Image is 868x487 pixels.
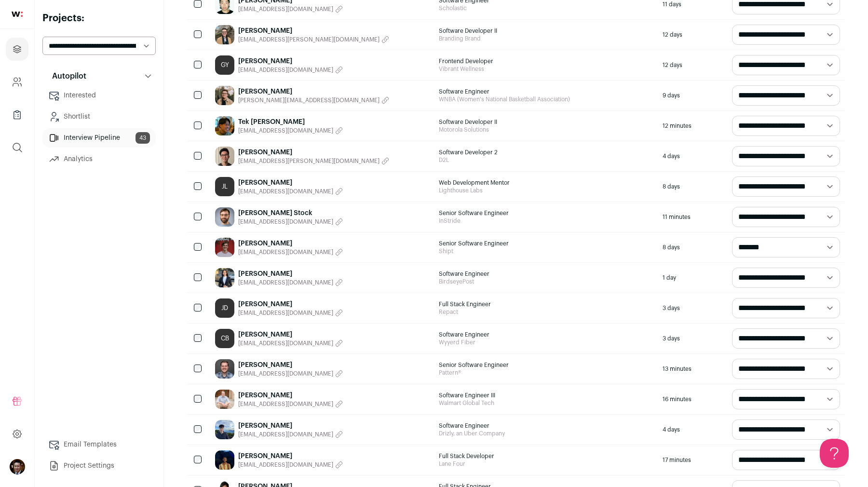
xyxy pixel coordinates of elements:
[658,20,727,50] div: 12 days
[238,391,343,400] a: [PERSON_NAME]
[238,36,389,43] button: [EMAIL_ADDRESS][PERSON_NAME][DOMAIN_NAME]
[238,431,343,438] button: [EMAIL_ADDRESS][DOMAIN_NAME]
[238,370,343,378] button: [EMAIL_ADDRESS][DOMAIN_NAME]
[238,309,343,317] button: [EMAIL_ADDRESS][DOMAIN_NAME]
[238,117,343,127] a: Tek [PERSON_NAME]
[238,400,343,408] button: [EMAIL_ADDRESS][DOMAIN_NAME]
[658,81,727,110] div: 9 days
[42,435,156,454] a: Email Templates
[238,157,389,165] button: [EMAIL_ADDRESS][PERSON_NAME][DOMAIN_NAME]
[42,67,156,86] button: Autopilot
[439,392,653,399] span: Software Engineer III
[238,157,380,165] span: [EMAIL_ADDRESS][PERSON_NAME][DOMAIN_NAME]
[215,329,234,348] div: CB
[238,248,333,256] span: [EMAIL_ADDRESS][DOMAIN_NAME]
[238,188,343,195] button: [EMAIL_ADDRESS][DOMAIN_NAME]
[439,118,653,126] span: Software Developer II
[6,103,28,126] a: Company Lists
[238,148,389,157] a: [PERSON_NAME]
[439,217,653,225] span: InStride
[238,299,343,309] a: [PERSON_NAME]
[238,431,333,438] span: [EMAIL_ADDRESS][DOMAIN_NAME]
[439,209,653,217] span: Senior Software Engineer
[238,188,333,195] span: [EMAIL_ADDRESS][DOMAIN_NAME]
[238,330,343,339] a: [PERSON_NAME]
[238,218,333,226] span: [EMAIL_ADDRESS][DOMAIN_NAME]
[10,459,25,474] button: Open dropdown
[215,86,234,105] img: 3797cda56dc2fd52cc634b48414d156e7a36a2879b588784dfd7bb0cc822338b.jpg
[238,26,389,36] a: [PERSON_NAME]
[238,239,343,248] a: [PERSON_NAME]
[215,55,234,75] a: GY
[42,128,156,148] a: Interview Pipeline43
[439,422,653,430] span: Software Engineer
[238,339,333,347] span: [EMAIL_ADDRESS][DOMAIN_NAME]
[215,238,234,257] img: dbee7196d84e96416fe7d73dc5d0979123d6f4e6dfda2a117d2a09ec3cea2af6.jpg
[238,87,389,96] a: [PERSON_NAME]
[238,56,343,66] a: [PERSON_NAME]
[6,70,28,94] a: Company and ATS Settings
[658,293,727,323] div: 3 days
[658,415,727,445] div: 4 days
[238,461,333,469] span: [EMAIL_ADDRESS][DOMAIN_NAME]
[215,450,234,470] img: ee4e5d7a1075c3ace012f421368e4d2bb7993a52df6d4809ceac8e5818bd1b5a.jpg
[238,208,343,218] a: [PERSON_NAME] Stock
[238,5,343,13] button: [EMAIL_ADDRESS][DOMAIN_NAME]
[439,331,653,338] span: Software Engineer
[439,308,653,316] span: Repact
[439,4,653,12] span: Scholastic
[439,88,653,95] span: Software Engineer
[658,354,727,384] div: 13 minutes
[238,360,343,370] a: [PERSON_NAME]
[238,279,333,286] span: [EMAIL_ADDRESS][DOMAIN_NAME]
[238,5,333,13] span: [EMAIL_ADDRESS][DOMAIN_NAME]
[238,279,343,286] button: [EMAIL_ADDRESS][DOMAIN_NAME]
[215,298,234,318] a: JD
[215,390,234,409] img: 003f60ec2403f2ff13c8bbd34b6c330b5b9e58314eba085a9445a2b863128fa6.jpg
[439,187,653,194] span: Lighthouse Labs
[658,111,727,141] div: 12 minutes
[238,248,343,256] button: [EMAIL_ADDRESS][DOMAIN_NAME]
[238,400,333,408] span: [EMAIL_ADDRESS][DOMAIN_NAME]
[658,50,727,80] div: 12 days
[215,177,234,196] a: JL
[439,430,653,437] span: Drizly, an Uber Company
[42,12,156,25] h2: Projects:
[42,149,156,169] a: Analytics
[439,247,653,255] span: Shipt
[215,359,234,379] img: 3ce318793e9018e7b7fe3799180a9b295c83a6c9fe79bc4707e994467de1086c.jpg
[42,107,156,126] a: Shortlist
[439,278,653,285] span: BirdseyePost
[439,27,653,35] span: Software Developer II
[658,445,727,475] div: 17 minutes
[439,300,653,308] span: Full Stack Engineer
[238,66,343,74] button: [EMAIL_ADDRESS][DOMAIN_NAME]
[238,339,343,347] button: [EMAIL_ADDRESS][DOMAIN_NAME]
[238,421,343,431] a: [PERSON_NAME]
[439,156,653,164] span: D2L
[215,147,234,166] img: 8e8ac8a7f003a83c099d034f7f24271f90777807faf08016b465115f627bb722.jpg
[215,116,234,135] img: 6dfbe40699f0df746f0507ca4a09bec03f124b132cdeba6b77d557bb2091b649.jpg
[238,127,343,135] button: [EMAIL_ADDRESS][DOMAIN_NAME]
[658,263,727,293] div: 1 day
[42,86,156,105] a: Interested
[439,369,653,377] span: Pattern®
[238,96,380,104] span: [PERSON_NAME][EMAIL_ADDRESS][DOMAIN_NAME]
[215,207,234,227] img: 6fce0b0e5693e5ae2dc0baf2e4efe98261b65b555cc8c5a0b7efeb4b144a6a34
[439,460,653,468] span: Lane Four
[238,66,333,74] span: [EMAIL_ADDRESS][DOMAIN_NAME]
[215,268,234,287] img: faac9a5f3af3d771f5032a02db2386bc5a2fc32afef7c3912d6f71fae9f26d23.jpg
[46,70,86,82] p: Autopilot
[215,420,234,439] img: 854259ab79fa6ba1379ab766a26bea03d6cdb459e79c33117d661635b0b25baf.jpg
[238,218,343,226] button: [EMAIL_ADDRESS][DOMAIN_NAME]
[439,35,653,42] span: Branding Brand
[439,126,653,134] span: Motorola Solutions
[439,65,653,73] span: Vibrant Wellness
[10,459,25,474] img: 232269-medium_jpg
[136,132,150,144] span: 43
[215,25,234,44] img: f16fc5565e8e74ed5ac59b7a9b32815596e483e4f43dfa259a22b340d2c8dbcf.jpg
[6,38,28,61] a: Projects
